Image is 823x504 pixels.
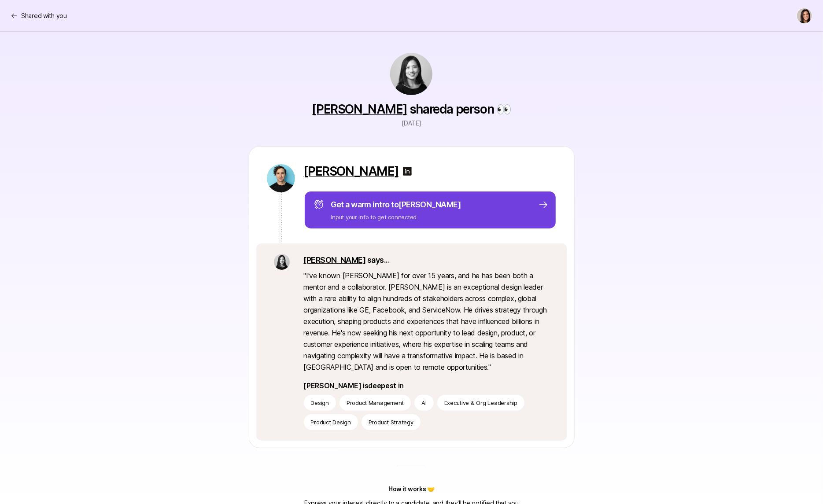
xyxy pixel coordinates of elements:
[444,398,517,407] p: Executive & Org Leadership
[304,270,550,373] p: " I've known [PERSON_NAME] for over 15 years, and he has been both a mentor and a collaborator. [...
[402,118,421,129] p: [DATE]
[312,102,407,117] a: [PERSON_NAME]
[304,254,550,266] p: says...
[304,380,550,391] p: [PERSON_NAME] is deepest in
[388,484,435,494] p: How it works 🤝
[331,213,461,221] p: Input your info to get connected
[402,166,413,177] img: linkedin-logo
[797,8,812,23] img: Eleanor Morgan
[304,164,399,178] a: [PERSON_NAME]
[312,102,511,116] p: shared a person 👀
[421,398,426,407] p: AI
[311,418,351,427] p: Product Design
[331,199,461,211] p: Get a warm intro
[797,8,812,24] button: Eleanor Morgan
[347,398,404,407] p: Product Management
[311,398,329,407] p: Design
[267,164,295,192] img: 96d2a0e4_1874_4b12_b72d_b7b3d0246393.jpg
[304,255,366,265] a: [PERSON_NAME]
[390,53,432,95] img: a6da1878_b95e_422e_bba6_ac01d30c5b5f.jpg
[21,11,67,21] p: Shared with you
[274,254,290,270] img: a6da1878_b95e_422e_bba6_ac01d30c5b5f.jpg
[391,200,461,209] span: to [PERSON_NAME]
[369,418,413,427] p: Product Strategy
